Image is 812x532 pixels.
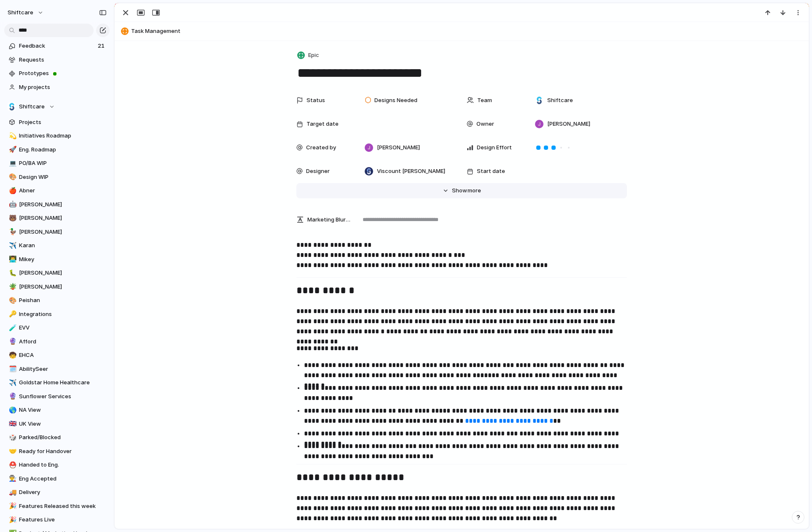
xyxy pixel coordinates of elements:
button: 🤖 [8,200,16,209]
div: ✈️Goldstar Home Healthcare [4,376,110,389]
span: [PERSON_NAME] [19,200,107,209]
span: shiftcare [8,8,33,17]
button: 🇬🇧 [8,420,16,428]
div: 🎉 [9,515,15,525]
a: 🐻[PERSON_NAME] [4,212,110,224]
button: 🪴 [8,283,16,291]
span: Eng Accepted [19,475,107,483]
div: 💫 [9,131,15,141]
button: 🗓️ [8,365,16,373]
a: 🎨Design WIP [4,171,110,184]
div: 🎉Features Released this week [4,500,110,513]
div: 🔑 [9,309,15,319]
span: Designer [306,167,330,176]
a: 🇬🇧UK View [4,418,110,430]
span: Peishan [19,296,107,305]
div: ⛑️ [9,460,15,470]
span: Epic [308,51,319,59]
div: 🇬🇧 [9,419,15,429]
a: 🧪EVV [4,321,110,334]
div: 🤖 [9,200,15,209]
div: 🎨 [9,296,15,305]
a: 🎨Peishan [4,294,110,307]
a: 🤖[PERSON_NAME] [4,198,110,211]
a: 🔑Integrations [4,308,110,321]
span: Task Management [131,27,805,35]
div: 🦆[PERSON_NAME] [4,226,110,238]
span: Mikey [19,255,107,264]
div: 🗓️AbilitySeer [4,363,110,375]
a: 🎲Parked/Blocked [4,431,110,444]
div: 🐻 [9,213,15,223]
button: 🔮 [8,338,16,346]
div: 👨‍💻 [9,254,15,264]
div: 🍎 [9,186,15,196]
a: 💫Initiatives Roadmap [4,130,110,142]
button: ⛑️ [8,461,16,469]
span: EVV [19,324,107,332]
button: shiftcare [4,6,48,19]
div: 🪴[PERSON_NAME] [4,281,110,293]
div: 🧒 [9,351,15,360]
button: 🚀 [8,146,16,154]
div: 🚀 [9,145,15,154]
span: Parked/Blocked [19,433,107,442]
button: 🤝 [8,447,16,456]
button: 🚚 [8,488,16,497]
span: Owner [476,120,494,128]
div: 🐛[PERSON_NAME] [4,267,110,279]
div: 🎉 [9,501,15,511]
button: Task Management [118,24,805,38]
span: UK View [19,420,107,428]
div: 🗓️ [9,364,15,374]
span: Afford [19,338,107,346]
span: Handed to Eng. [19,461,107,469]
div: 🪴 [9,282,15,292]
span: Feedback [19,42,95,50]
button: 🎨 [8,296,16,305]
span: Features Live [19,516,107,524]
div: 🌎NA View [4,404,110,416]
div: 🦆 [9,227,15,237]
span: Projects [19,118,107,127]
span: Ready for Handover [19,447,107,456]
div: 💻 [9,159,15,168]
a: 👨‍🏭Eng Accepted [4,473,110,485]
button: 🧪 [8,324,16,332]
div: 🔮 [9,392,15,401]
a: Projects [4,116,110,129]
a: 🔮Sunflower Services [4,390,110,403]
span: EHCA [19,351,107,359]
a: ✈️Karan [4,239,110,252]
div: 💻PO/BA WIP [4,157,110,170]
span: AbilitySeer [19,365,107,373]
button: 👨‍🏭 [8,475,16,483]
button: 🧒 [8,351,16,359]
span: Eng. Roadmap [19,146,107,154]
span: [PERSON_NAME] [19,228,107,236]
div: 🚀Eng. Roadmap [4,143,110,156]
div: 🎉Features Live [4,513,110,526]
a: 🍎Abner [4,184,110,197]
span: Start date [477,167,505,176]
span: [PERSON_NAME] [377,143,420,152]
a: 👨‍💻Mikey [4,253,110,266]
button: 🎉 [8,516,16,524]
div: 👨‍🏭 [9,474,15,483]
button: Showmore [296,183,627,198]
span: Abner [19,186,107,195]
span: Design WIP [19,173,107,181]
button: Shiftcare [4,100,110,113]
button: ✈️ [8,378,16,387]
div: 🎨 [9,172,15,182]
